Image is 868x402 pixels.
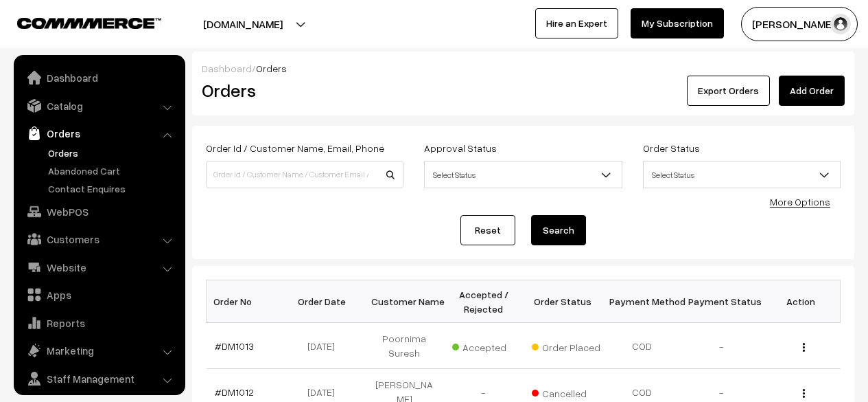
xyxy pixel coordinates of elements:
span: Select Status [643,161,841,188]
a: Catalog [17,93,180,118]
a: More Options [770,196,830,208]
img: COMMMERCE [17,18,161,28]
a: Orders [17,121,180,146]
a: Reports [17,311,180,335]
a: Dashboard [202,63,252,74]
a: Orders [45,146,180,160]
a: Staff Management [17,366,180,391]
button: [PERSON_NAME] [741,7,858,41]
a: Contact Enquires [45,181,180,196]
span: Order Placed [532,337,600,355]
span: Orders [256,63,287,74]
span: Select Status [644,163,840,187]
td: - [682,323,762,369]
a: My Subscription [631,8,724,38]
a: Dashboard [17,65,180,90]
button: Search [531,215,586,245]
a: Abandoned Cart [45,164,180,178]
th: Order Date [285,280,365,323]
th: Payment Status [682,280,762,323]
img: Menu [803,389,805,398]
td: COD [602,323,682,369]
a: Marketing [17,338,180,363]
a: #DM1012 [215,386,254,398]
span: Select Status [425,163,621,187]
a: WebPOS [17,199,180,224]
a: Hire an Expert [535,8,618,38]
td: [DATE] [285,323,365,369]
span: Select Status [424,161,622,188]
button: [DOMAIN_NAME] [155,7,331,41]
th: Accepted / Rejected [444,280,524,323]
th: Payment Method [602,280,682,323]
td: Poornima Suresh [365,323,445,369]
img: Menu [803,343,805,352]
label: Order Id / Customer Name, Email, Phone [206,141,384,155]
th: Action [761,280,841,323]
label: Approval Status [424,141,497,155]
div: / [202,61,845,76]
a: Website [17,255,180,280]
a: Apps [17,282,180,307]
th: Order No [207,280,286,323]
th: Customer Name [365,280,445,323]
a: Customers [17,227,180,252]
h2: Orders [202,80,402,101]
th: Order Status [524,280,603,323]
span: Cancelled [532,383,600,401]
span: Accepted [452,337,521,355]
label: Order Status [643,141,700,155]
img: user [830,14,851,34]
a: Add Order [779,76,845,106]
a: COMMMERCE [17,14,137,30]
input: Order Id / Customer Name / Customer Email / Customer Phone [206,161,403,188]
button: Export Orders [687,76,770,106]
a: #DM1013 [215,340,254,352]
a: Reset [460,215,515,245]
